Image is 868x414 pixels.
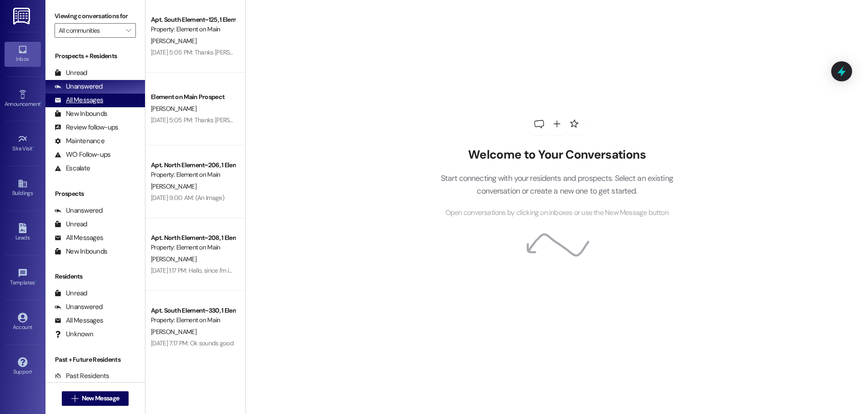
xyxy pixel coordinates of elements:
div: New Inbounds [55,247,107,256]
div: Unread [55,68,87,78]
div: All Messages [55,316,103,325]
a: Site Visit • [5,131,41,156]
div: Unanswered [55,82,103,91]
div: Unanswered [55,302,103,312]
div: Property: Element on Main [151,243,235,252]
a: Inbox [5,42,41,66]
div: Past + Future Residents [45,355,145,364]
img: ResiDesk Logo [13,8,32,25]
a: Support [5,354,41,379]
div: Past Residents [55,371,110,381]
div: [DATE] 9:00 AM: (An Image) [151,194,224,202]
span: [PERSON_NAME] [151,182,196,190]
p: Start connecting with your residents and prospects. Select an existing conversation or create a n... [427,172,687,198]
span: • [40,100,42,106]
span: [PERSON_NAME] [151,37,196,45]
input: All communities [59,23,121,38]
div: Prospects + Residents [45,51,145,61]
span: [PERSON_NAME] [151,328,196,336]
div: Prospects [45,189,145,199]
a: Leads [5,220,41,245]
div: Unknown [55,329,93,339]
div: Maintenance [55,136,105,146]
span: New Message [82,394,119,403]
span: [PERSON_NAME] [151,255,196,263]
a: Buildings [5,176,41,200]
div: Apt. South Element~125, 1 Element on Main - South Element [151,15,235,25]
div: WO Follow-ups [55,150,110,160]
i:  [71,395,78,402]
i:  [126,27,131,34]
span: Open conversations by clicking on inboxes or use the New Message button [445,207,668,219]
div: [DATE] 7:17 PM: Ok sounds good [151,339,234,347]
a: Templates • [5,265,41,290]
span: [PERSON_NAME] [151,105,196,113]
div: Property: Element on Main [151,170,235,180]
div: Property: Element on Main [151,315,235,325]
div: Apt. North Element~208, 1 Element on Main - North Element [151,233,235,243]
div: Element on Main Prospect [151,92,235,102]
span: • [33,144,34,150]
div: [DATE] 1:17 PM: Hello, since I'm in the [PERSON_NAME][GEOGRAPHIC_DATA], should my insurance be [S... [151,266,705,274]
div: Escalate [55,164,90,173]
div: Residents [45,272,145,281]
div: Unread [55,219,87,229]
div: Apt. North Element~206, 1 Element on Main - North Element [151,160,235,170]
div: Property: Element on Main [151,25,235,34]
div: All Messages [55,95,103,105]
button: New Message [62,391,129,406]
div: All Messages [55,233,103,243]
div: Unread [55,289,87,298]
a: Account [5,310,41,334]
div: Review follow-ups [55,123,118,132]
h2: Welcome to Your Conversations [427,148,687,162]
label: Viewing conversations for [55,9,136,23]
span: • [35,278,36,284]
div: Apt. South Element~330, 1 Element on Main - South Element [151,306,235,315]
div: New Inbounds [55,109,107,119]
div: Unanswered [55,206,103,215]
